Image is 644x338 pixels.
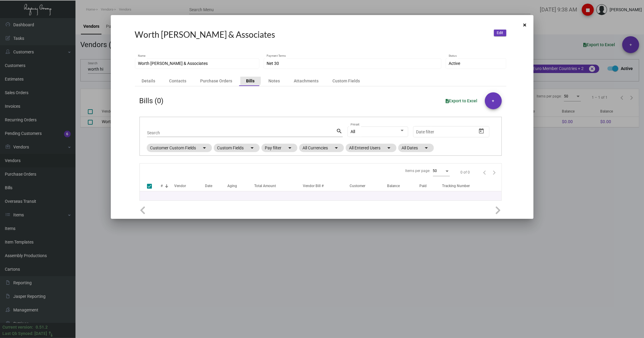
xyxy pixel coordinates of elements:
[494,30,506,36] button: Edit
[433,169,450,173] mat-select: Items per page:
[205,183,228,189] div: Date
[2,330,47,337] div: Last Qb Synced: [DATE]
[269,78,280,84] div: Notes
[398,144,434,152] mat-chip: All Dates
[350,183,387,189] div: Customer
[442,183,470,189] div: Tracking Number
[303,183,324,189] div: Vendor Bill #
[480,167,489,177] button: Previous page
[440,129,469,134] input: End date
[246,78,255,84] div: Bills
[147,144,212,152] mat-chip: Customer Custom Fields
[227,183,237,189] div: Aging
[387,183,420,189] div: Balance
[255,183,276,189] div: Total Amount
[333,78,360,84] div: Custom Fields
[497,30,503,35] span: Edit
[461,169,470,175] div: 0 of 0
[423,144,430,151] mat-icon: arrow_drop_down
[135,30,275,40] h2: Worth [PERSON_NAME] & Associates
[416,129,435,134] input: Start date
[351,129,355,134] span: All
[387,183,400,189] div: Balance
[249,144,256,151] mat-icon: arrow_drop_down
[350,183,365,189] div: Customer
[442,183,501,189] div: Tracking Number
[420,183,442,189] div: Paid
[492,92,495,109] span: +
[139,98,164,104] div: Bills (0)
[205,183,212,189] div: Date
[386,144,393,151] mat-icon: arrow_drop_down
[303,183,350,189] div: Vendor Bill #
[200,78,232,84] div: Purchase Orders
[2,324,33,330] div: Current version:
[161,183,163,189] div: #
[441,95,482,106] button: Export to Excel
[336,128,343,135] mat-icon: search
[169,78,187,84] div: Contacts
[174,183,186,189] div: Vendor
[420,183,427,189] div: Paid
[476,126,486,136] button: Open calendar
[174,183,205,189] div: Vendor
[142,78,155,84] div: Details
[294,78,319,84] div: Attachments
[138,61,256,66] input: VendorName
[36,324,48,330] div: 0.51.2
[446,98,478,103] span: Export to Excel
[299,144,344,152] mat-chip: All Currencies
[489,167,499,177] button: Next page
[405,168,431,174] div: Items per page:
[449,61,460,66] span: Active
[201,144,208,151] mat-icon: arrow_drop_down
[287,144,294,151] mat-icon: arrow_drop_down
[333,144,340,151] mat-icon: arrow_drop_down
[214,144,260,152] mat-chip: Custom Fields
[161,183,175,189] div: #
[485,92,502,109] button: +
[433,169,437,173] span: 50
[346,144,396,152] mat-chip: All Entered Users
[227,183,254,189] div: Aging
[255,183,303,189] div: Total Amount
[261,144,297,152] mat-chip: Pay filter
